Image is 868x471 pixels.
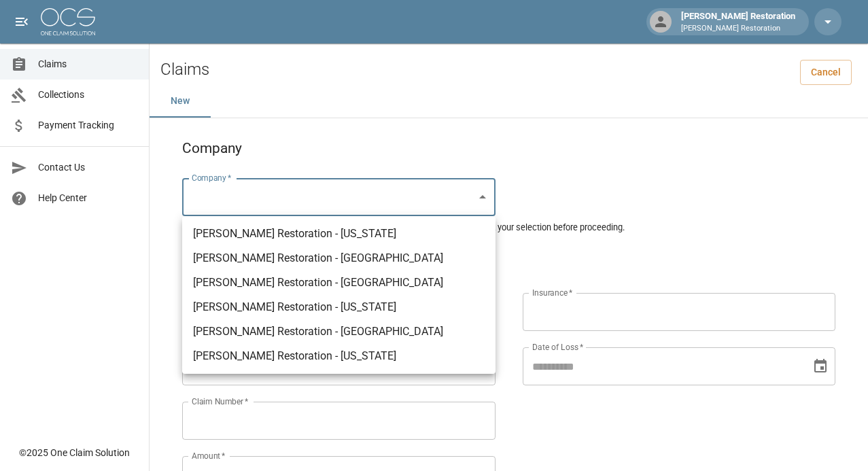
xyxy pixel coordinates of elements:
[182,344,496,368] li: [PERSON_NAME] Restoration - [US_STATE]
[182,246,496,271] li: [PERSON_NAME] Restoration - [GEOGRAPHIC_DATA]
[182,319,496,344] li: [PERSON_NAME] Restoration - [GEOGRAPHIC_DATA]
[182,222,496,246] li: [PERSON_NAME] Restoration - [US_STATE]
[182,295,496,319] li: [PERSON_NAME] Restoration - [US_STATE]
[182,271,496,295] li: [PERSON_NAME] Restoration - [GEOGRAPHIC_DATA]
